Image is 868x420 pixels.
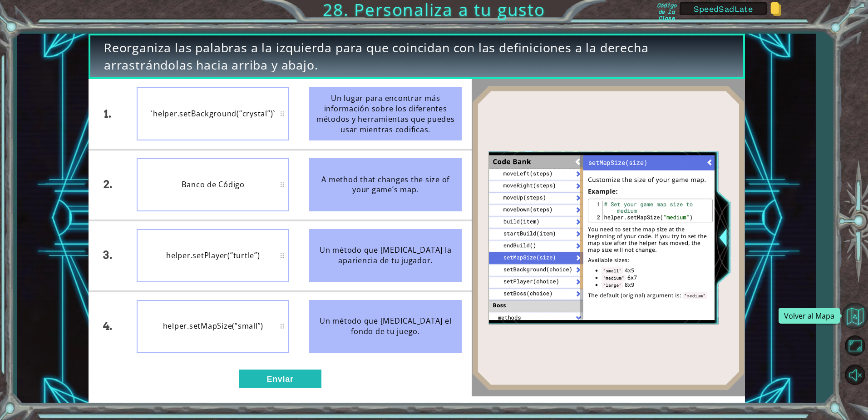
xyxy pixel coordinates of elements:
[842,301,868,331] a: Volver al Mapa
[842,333,868,359] button: Maximizar Navegador
[309,300,462,353] div: Un método que [MEDICAL_DATA] el fondo de tu juego.
[239,370,321,388] button: Enviar
[309,87,462,140] div: Un lugar para encontrar más información sobre los diferentes métodos y herramientas que puedes us...
[309,229,462,282] div: Un método que [MEDICAL_DATA] la apariencia de tu jugador.
[770,2,781,16] img: Copy class code
[657,2,676,15] label: Código de la Clase
[137,229,289,282] div: helper.setPlayer(“turtle”)
[137,300,289,353] div: helper.setMapSize(“small”)
[309,158,462,211] div: A method that changes the size of your game’s map.
[472,85,745,390] img: Interactive Art
[89,220,127,290] div: 3.
[104,39,730,74] span: Reorganiza las palabras a la izquierda para que coincidan con las definiciones a la derecha arras...
[89,291,127,361] div: 4.
[137,87,289,140] div: `helper.setBackground(“crystal”)`
[842,362,868,388] button: Activar sonido.
[779,308,840,324] div: Volver al Mapa
[89,150,127,220] div: 2.
[842,303,868,329] button: Volver al Mapa
[137,158,289,211] div: Banco de Código
[89,79,127,149] div: 1.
